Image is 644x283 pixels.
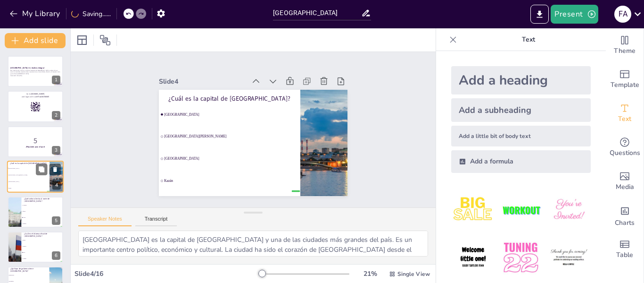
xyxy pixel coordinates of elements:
div: 1 [52,76,60,84]
p: ¿Qué tipo de gobierno tiene [GEOGRAPHIC_DATA]? [10,267,47,273]
span: Atlántico [23,205,63,206]
button: Duplicate Slide [36,164,47,175]
span: [GEOGRAPHIC_DATA][PERSON_NAME] [164,135,298,138]
div: 21 % [359,269,381,278]
img: 4.jpeg [451,236,495,280]
div: Add charts and graphs [606,198,644,232]
span: Índico [23,211,63,212]
span: Inglés [23,240,63,241]
div: 3 [52,146,60,154]
div: Add a table [606,232,644,266]
span: [GEOGRAPHIC_DATA] [8,168,49,169]
span: Ruso [23,252,63,253]
div: Add a subheading [451,98,591,122]
button: Transcript [135,216,177,226]
textarea: [GEOGRAPHIC_DATA] es la capital de [GEOGRAPHIC_DATA] y una de las ciudades más grandes del país. ... [78,231,428,257]
span: Alemán [23,258,63,259]
div: Add a heading [451,66,591,94]
div: 4 [52,181,61,190]
span: Position [99,34,111,46]
div: Add a little bit of body text [451,126,591,146]
div: 6 [8,232,63,263]
p: ¿Qué océano limita al norte de [GEOGRAPHIC_DATA]? [24,197,60,203]
p: ¿Cuál es el idioma oficial de [GEOGRAPHIC_DATA]? [24,232,60,238]
span: [GEOGRAPHIC_DATA] [164,112,298,116]
div: Change the overall theme [606,28,644,62]
span: [GEOGRAPHIC_DATA][PERSON_NAME] [8,174,49,176]
p: Esta presentación ofrece un análisis detallado de [GEOGRAPHIC_DATA], explorando sus socios comerc... [10,69,60,75]
span: [GEOGRAPHIC_DATA] [164,157,298,161]
button: Speaker Notes [78,216,132,226]
div: Add images, graphics, shapes or video [606,164,644,198]
span: Kazán [8,188,49,189]
strong: [GEOGRAPHIC_DATA]: Un Análisis Integral [10,67,44,69]
div: 1 [8,56,63,87]
div: 6 [52,251,60,260]
span: Single View [397,270,430,278]
span: Kazán [164,179,298,183]
p: 5 [10,136,60,146]
div: f a [614,6,631,23]
span: Template [611,80,639,90]
div: Add text boxes [606,96,644,130]
span: Ártico [23,217,63,218]
div: Get real-time input from your audience [606,130,644,164]
div: Slide 4 [159,77,246,86]
span: Media [616,182,634,192]
div: 5 [8,197,63,228]
img: 3.jpeg [547,188,591,232]
img: 1.jpeg [451,188,495,232]
span: Theme [614,46,636,56]
span: Monarquía [9,281,49,282]
strong: ¡Prepárate para el quiz! [26,146,45,148]
div: Saving...... [71,9,111,18]
button: Delete Slide [50,164,61,175]
input: Insert title [273,6,361,20]
div: Add ready made slides [606,62,644,96]
p: Generated with [URL] [10,75,60,77]
span: Text [618,114,631,124]
button: Present [551,5,598,24]
p: Text [461,28,596,51]
span: Questions [610,148,640,158]
span: Table [616,250,633,260]
span: Democracia [9,275,49,276]
span: Charts [615,218,635,228]
div: Layout [74,33,90,48]
p: and login with code [10,95,60,98]
img: 5.jpeg [499,236,543,280]
img: 6.jpeg [547,236,591,280]
div: 4 [7,161,64,193]
button: Export to PowerPoint [530,5,549,24]
strong: [DOMAIN_NAME] [31,93,45,95]
span: Francés [23,246,63,247]
p: ¿Cuál es la capital de [GEOGRAPHIC_DATA]? [168,94,291,103]
button: My Library [7,6,64,21]
div: Slide 4 / 16 [74,269,259,278]
button: Add slide [5,33,66,48]
div: 2 [52,111,60,120]
div: 2 [8,91,63,122]
div: 3 [8,126,63,157]
p: Go to [10,93,60,95]
span: Pacífico [23,223,63,224]
div: 5 [52,216,60,225]
div: Add a formula [451,150,591,173]
p: ¿Cuál es la capital de [GEOGRAPHIC_DATA]? [10,162,47,165]
img: 2.jpeg [499,188,543,232]
span: [GEOGRAPHIC_DATA] [8,181,49,182]
button: f a [614,5,631,24]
